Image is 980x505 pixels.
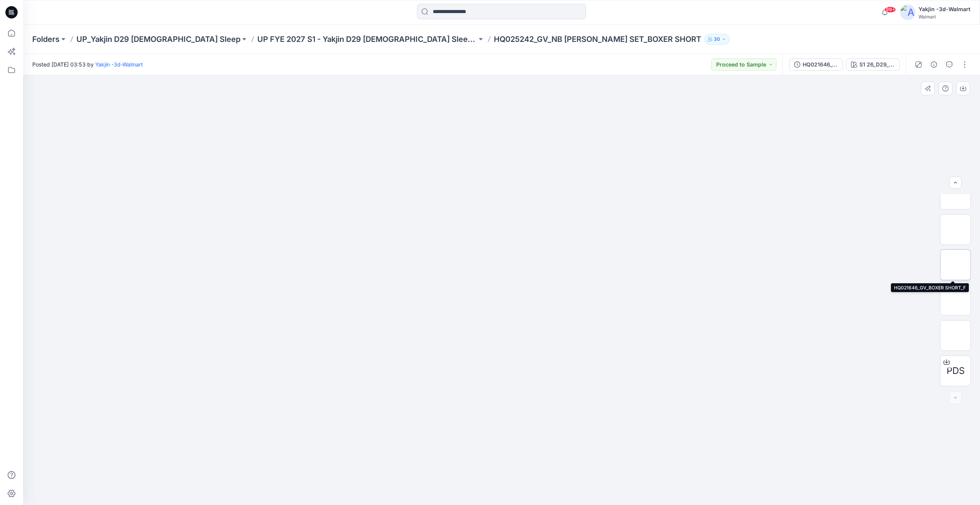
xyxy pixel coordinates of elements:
div: Walmart [919,14,970,20]
button: S1 26_D29_NB_2 HEARTS AND ARROWS v2 rpt_CW1_VIV WHT_WM [846,58,900,71]
img: avatar [900,5,915,20]
button: Details [928,58,940,71]
a: Yakjin -3d-Walmart [95,61,143,68]
p: HQ025242_GV_NB [PERSON_NAME] SET_BOXER SHORT [494,34,701,45]
span: PDS [947,364,965,378]
span: 99+ [884,7,896,13]
div: HQ021646_GV_BOXER SHORT [803,60,838,69]
button: HQ021646_GV_BOXER SHORT [789,58,843,71]
a: UP FYE 2027 S1 - Yakjin D29 [DEMOGRAPHIC_DATA] Sleepwear [257,34,477,45]
p: 30 [714,35,720,43]
button: 30 [704,34,730,45]
div: Yakjin -3d-Walmart [919,5,970,14]
div: S1 26_D29_NB_2 HEARTS AND ARROWS v2 rpt_CW1_VIV WHT_WM [859,60,895,69]
a: UP_Yakjin D29 [DEMOGRAPHIC_DATA] Sleep [76,34,240,45]
a: Folders [32,34,60,45]
span: Posted [DATE] 03:53 by [32,60,143,68]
